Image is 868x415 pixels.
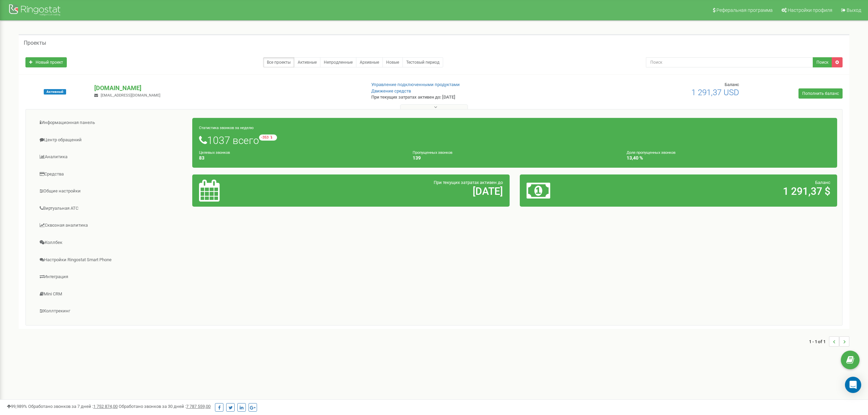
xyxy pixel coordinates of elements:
[31,183,193,200] a: Общие настройки
[119,404,211,409] span: Обработано звонков за 30 дней :
[845,377,861,393] div: Open Intercom Messenger
[371,94,568,101] p: При текущих затратах активен до: [DATE]
[320,57,356,67] a: Непродленные
[7,404,27,409] span: 99,989%
[186,404,211,409] u: 7 787 559,00
[294,57,320,67] a: Активные
[25,57,67,67] a: Новый проект
[798,88,843,99] a: Пополнить баланс
[382,57,403,67] a: Новые
[303,186,502,197] h2: [DATE]
[199,150,230,155] small: Целевых звонков
[31,303,193,319] a: Коллтрекинг
[646,57,813,67] input: Поиск
[93,404,118,409] u: 1 752 874,00
[815,180,830,185] span: Баланс
[356,57,383,67] a: Архивные
[809,336,829,347] span: 1 - 1 of 1
[813,57,832,67] button: Поиск
[725,82,739,87] span: Баланс
[31,115,193,131] a: Информационная панель
[31,200,193,217] a: Виртуальная АТС
[31,269,193,285] a: Интеграция
[199,155,403,161] h4: 83
[402,57,443,67] a: Тестовый период
[31,217,193,234] a: Сквозная аналитика
[691,88,739,97] span: 1 291,37 USD
[31,286,193,303] a: Mini CRM
[199,126,254,130] small: Статистика звонков за неделю
[94,84,360,92] p: [DOMAIN_NAME]
[101,93,160,98] span: [EMAIL_ADDRESS][DOMAIN_NAME]
[434,180,503,185] span: При текущих затратах активен до
[24,40,46,46] h5: Проекты
[31,234,193,251] a: Коллбек
[631,186,830,197] h2: 1 291,37 $
[259,134,277,141] small: -353
[28,404,118,409] span: Обработано звонков за 7 дней :
[627,150,675,155] small: Доля пропущенных звонков
[627,155,830,161] h4: 13,40 %
[371,82,460,87] a: Управление подключенными продуктами
[809,330,849,353] nav: ...
[31,166,193,183] a: Средства
[31,132,193,148] a: Центр обращений
[847,7,861,13] span: Выход
[788,7,832,13] span: Настройки профиля
[413,155,616,161] h4: 139
[44,89,66,95] span: Активный
[31,149,193,165] a: Аналитика
[716,7,773,13] span: Реферальная программа
[31,252,193,268] a: Настройки Ringostat Smart Phone
[413,150,452,155] small: Пропущенных звонков
[199,134,830,146] h1: 1037 всего
[371,88,411,94] a: Движение средств
[263,57,294,67] a: Все проекты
